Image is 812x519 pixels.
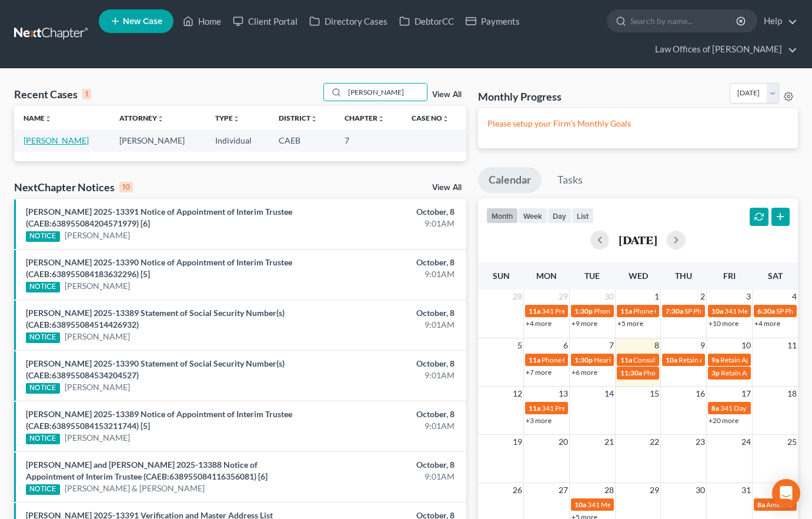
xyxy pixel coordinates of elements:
span: Tue [584,271,600,281]
span: 341 Meeting for [PERSON_NAME] & [PERSON_NAME] [587,500,756,509]
div: October, 8 [320,358,455,370]
a: [PERSON_NAME] & [PERSON_NAME] [65,483,205,494]
input: Search by name... [345,84,427,101]
a: Chapterunfold_more [345,114,385,122]
span: 11a [620,355,632,364]
span: 11:30a [620,368,642,377]
a: Attorneyunfold_more [119,114,164,122]
div: NOTICE [26,484,60,495]
div: NextChapter Notices [14,180,133,194]
div: 9:01AM [320,319,455,331]
h3: Monthly Progress [478,89,562,104]
div: Recent Cases [14,87,91,101]
span: 21 [603,435,615,449]
span: 9a [711,355,719,364]
div: NOTICE [26,383,60,394]
span: 20 [557,435,569,449]
a: Typeunfold_more [215,114,240,122]
div: 9:01AM [320,471,455,483]
a: +5 more [617,319,643,328]
a: View All [432,184,462,192]
div: 1 [82,89,91,99]
a: +20 more [709,416,739,425]
span: 11 [786,338,798,352]
div: 10 [119,182,133,192]
td: [PERSON_NAME] [110,129,206,151]
span: 14 [603,387,615,401]
a: [PERSON_NAME] 2025-13390 Statement of Social Security Number(s) (CAEB:638955084534204527) [26,358,285,380]
div: 9:01AM [320,218,455,229]
span: 8a [757,500,765,509]
span: 28 [603,483,615,497]
span: 11a [529,404,540,412]
span: 341 Day [720,404,746,412]
a: Help [758,11,797,32]
span: 30 [603,290,615,304]
span: 24 [740,435,752,449]
div: October, 8 [320,307,455,319]
span: 22 [649,435,660,449]
a: +3 more [526,416,552,425]
span: Thu [675,271,692,281]
a: [PERSON_NAME] 2025-13389 Notice of Appointment of Interim Trustee (CAEB:638955084153211744) [5] [26,409,292,431]
span: Fri [723,271,736,281]
span: 23 [694,435,706,449]
a: +4 more [754,319,780,328]
span: Phone Consultation for [PERSON_NAME] [542,355,670,364]
span: 4 [791,290,798,304]
td: CAEB [269,129,335,151]
div: 9:01AM [320,268,455,280]
a: Calendar [478,167,542,193]
span: 12 [512,387,523,401]
div: NOTICE [26,434,60,444]
span: 10a [711,307,723,315]
div: 9:01AM [320,420,455,432]
span: 6 [562,338,569,352]
div: 9:01AM [320,370,455,381]
span: 10 [740,338,752,352]
span: 13 [557,387,569,401]
input: Search by name... [630,10,738,32]
a: Home [177,11,227,32]
span: 1 [653,290,660,304]
i: unfold_more [45,115,52,122]
span: Sun [493,271,510,281]
span: 29 [557,290,569,304]
a: Client Portal [227,11,303,32]
button: month [486,208,518,224]
i: unfold_more [310,115,318,122]
i: unfold_more [233,115,240,122]
span: 31 [740,483,752,497]
div: October, 8 [320,408,455,420]
span: 25 [786,435,798,449]
td: Individual [206,129,269,151]
div: Open Intercom Messenger [772,479,800,507]
a: [PERSON_NAME] 2025-13390 Notice of Appointment of Interim Trustee (CAEB:638955084183632296) [5] [26,257,292,279]
span: New Case [123,17,162,26]
a: [PERSON_NAME] and [PERSON_NAME] 2025-13388 Notice of Appointment of Interim Trustee (CAEB:6389550... [26,460,268,481]
a: [PERSON_NAME] [65,331,130,342]
h2: [DATE] [619,234,657,246]
span: 3p [711,368,720,377]
a: Directory Cases [303,11,393,32]
span: 11a [529,355,540,364]
span: Phone Consultation for [PERSON_NAME] [594,307,722,315]
span: 28 [512,290,523,304]
span: Hearing for [PERSON_NAME] & [PERSON_NAME] [594,355,748,364]
a: Districtunfold_more [279,114,318,122]
span: 27 [557,483,569,497]
span: 1:30p [574,355,593,364]
a: View All [432,91,462,99]
span: 8a [711,404,719,412]
span: 29 [649,483,660,497]
span: Wed [629,271,648,281]
a: [PERSON_NAME] 2025-13389 Statement of Social Security Number(s) (CAEB:638955084514426932) [26,308,285,330]
span: 10a [666,355,677,364]
span: 5 [516,338,523,352]
span: 30 [694,483,706,497]
div: October, 8 [320,257,455,268]
span: 341 Prep for [PERSON_NAME] [542,307,637,315]
span: 8 [653,338,660,352]
div: October, 8 [320,459,455,471]
span: 11a [529,307,540,315]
